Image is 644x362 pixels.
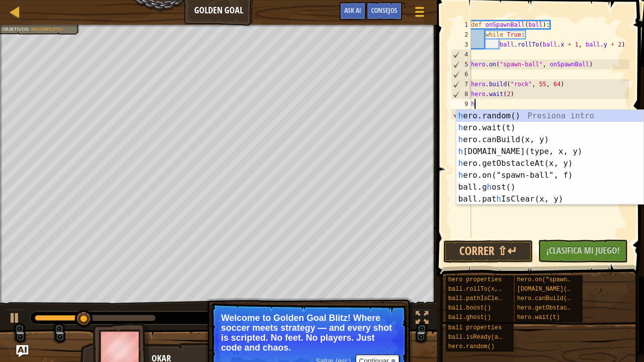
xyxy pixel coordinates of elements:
button: ¡Clasifica Mi Juego! [538,240,628,262]
button: Correr ⇧↵ [443,240,533,263]
span: ball.pathIsClear(x, y) [448,295,527,302]
button: Ctrl + P: Play [5,309,25,329]
span: Consejos [371,5,397,15]
div: 3 [451,40,471,50]
button: Mostrar menú del juego [407,2,432,25]
span: Ask AI [344,5,361,15]
span: ball.isReady(ability) [448,334,523,341]
span: hero properties [448,276,502,283]
div: 4 [451,50,471,59]
div: 2 [451,30,471,40]
span: Objetivos [1,26,28,32]
button: Ask AI [16,345,28,357]
span: ball.boost() [448,305,491,311]
span: [DOMAIN_NAME](type, x, y) [517,286,606,293]
div: 1 [451,20,471,30]
span: : [28,26,31,32]
div: 7 [451,79,471,89]
span: Incompleto [31,26,62,32]
span: hero.canBuild(x, y) [517,295,585,302]
div: 8 [451,89,471,99]
div: 9 [451,99,471,109]
div: 6 [451,69,471,79]
span: hero.random() [448,343,495,350]
button: Alterna pantalla completa. [412,309,432,329]
span: hero.getObstacleAt(x, y) [517,305,603,311]
span: ball.rollTo(x, y) [448,286,509,293]
span: ball.ghost() [448,314,491,321]
span: hero.wait(t) [517,314,560,321]
p: Welcome to Golden Goal Blitz! Where soccer meets strategy — and every shot is scripted. No feet. ... [221,313,397,353]
div: 5 [451,59,471,69]
div: 10 [451,109,471,119]
span: ¡Clasifica Mi Juego! [546,244,620,257]
span: ball properties [448,324,502,331]
button: Ask AI [339,2,366,20]
span: hero.on("spawn-ball", f) [517,276,603,283]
